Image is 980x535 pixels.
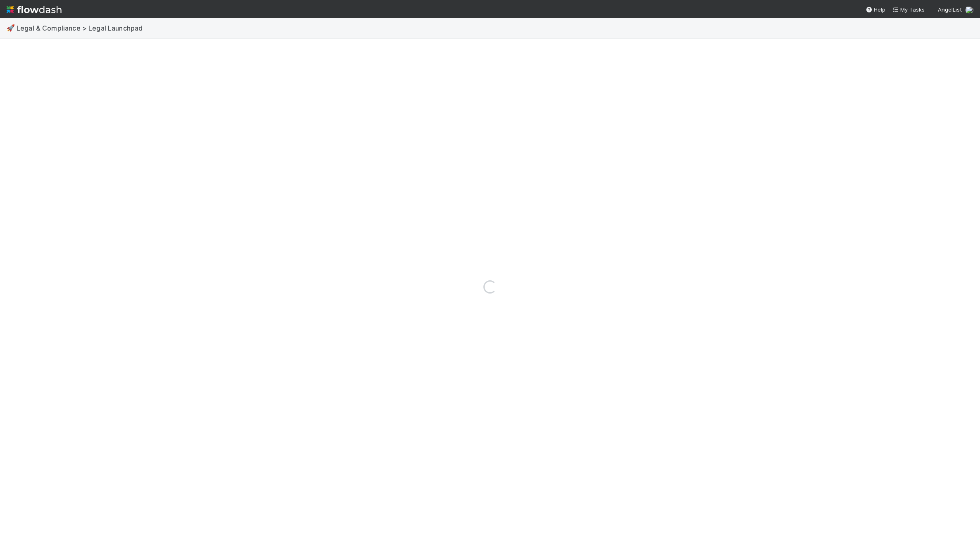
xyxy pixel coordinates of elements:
[7,2,62,17] img: logo-inverted-e16ddd16eac7371096b0.svg
[7,24,15,31] span: 🚀
[892,5,925,14] a: My Tasks
[866,5,885,14] div: Help
[17,23,143,33] span: Legal & Compliance > Legal Launchpad
[892,6,925,13] span: My Tasks
[965,6,973,14] img: avatar_be5fe42d-1ba2-461d-8075-bfc93704bce8.png
[938,6,962,13] span: AngelList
